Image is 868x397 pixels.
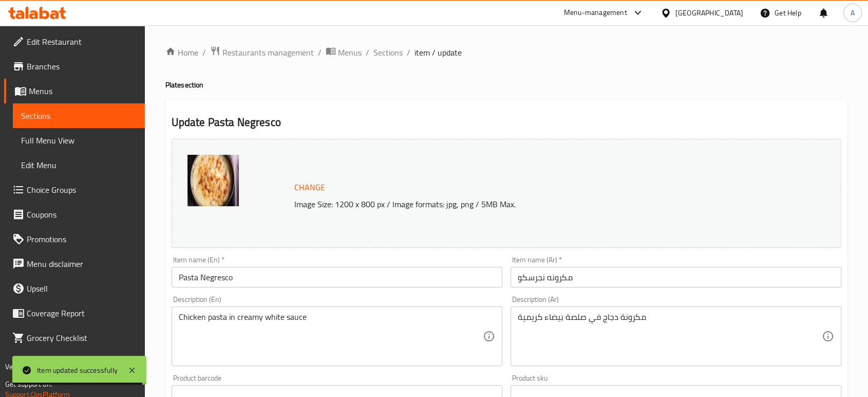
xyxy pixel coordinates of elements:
li: / [318,46,322,59]
a: Grocery Checklist [4,326,145,350]
span: Choice Groups [27,184,137,196]
a: Sections [373,46,403,59]
li: / [366,46,369,59]
h2: Update Pasta Negresco [172,115,841,130]
p: Image Size: 1200 x 800 px / Image formats: jpg, png / 5MB Max. [290,198,769,210]
span: Edit Restaurant [27,35,137,48]
span: Menus [338,46,362,59]
span: Get support on: [5,377,52,391]
span: Grocery Checklist [27,332,137,344]
span: Full Menu View [21,134,137,147]
span: Edit Menu [21,159,137,171]
input: Enter name En [172,267,502,287]
a: Menu disclaimer [4,251,145,276]
a: Home [165,46,198,59]
span: Coupons [27,208,137,221]
a: Edit Menu [13,153,145,177]
a: Coupons [4,202,145,227]
img: pasta_negresco638958768400462577.jpg [187,155,239,206]
a: Full Menu View [13,128,145,153]
span: Menus [29,85,137,97]
a: Promotions [4,227,145,251]
a: Sections [13,103,145,128]
span: Sections [21,110,137,122]
li: / [407,46,410,59]
a: Edit Restaurant [4,29,145,54]
li: / [202,46,206,59]
span: A [851,7,855,19]
nav: breadcrumb [165,46,847,59]
span: Branches [27,60,137,73]
button: Change [290,177,329,198]
span: Promotions [27,233,137,245]
a: Choice Groups [4,177,145,202]
span: Change [294,180,325,195]
span: item / update [414,46,462,59]
textarea: مكرونة دجاج في صلصة بيضاء كريمية [518,312,822,361]
a: Menus [326,46,362,59]
a: Restaurants management [210,46,314,59]
div: Menu-management [564,7,627,19]
textarea: Chicken pasta in creamy white sauce [179,312,483,361]
span: Upsell [27,282,137,295]
a: Menus [4,79,145,103]
a: Upsell [4,276,145,301]
div: [GEOGRAPHIC_DATA] [675,7,743,19]
span: Menu disclaimer [27,258,137,270]
a: Branches [4,54,145,79]
a: Coverage Report [4,301,145,326]
span: Coverage Report [27,307,137,319]
span: Version: [5,360,30,373]
h4: Plate section [165,80,847,90]
div: Item updated successfully [37,365,118,376]
span: Restaurants management [222,46,314,59]
input: Enter name Ar [511,267,841,287]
